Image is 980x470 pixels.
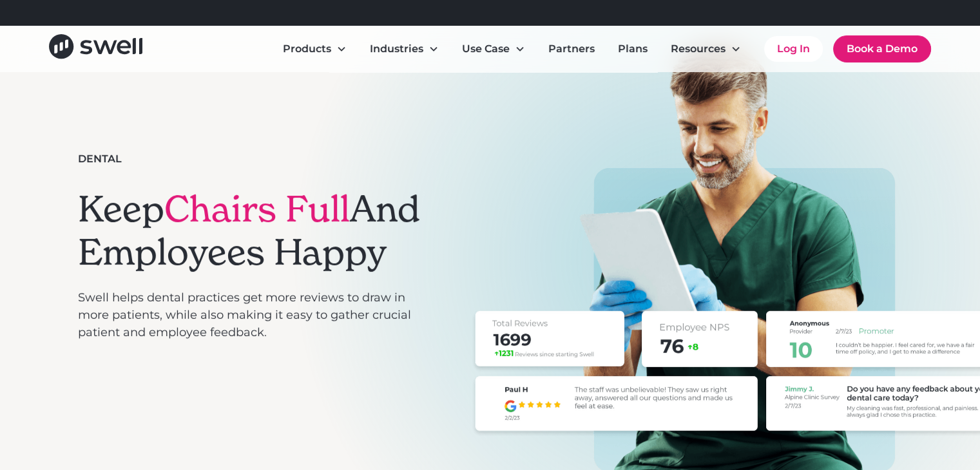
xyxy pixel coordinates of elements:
div: Use Case [462,41,510,57]
a: home [49,34,142,63]
div: Dental [78,151,122,167]
div: Industries [370,41,423,57]
div: Resources [660,36,751,62]
a: Book a Demo [833,35,931,62]
div: Industries [360,36,449,62]
h1: Keep And Employees Happy [78,187,425,274]
div: Products [273,36,357,62]
a: Partners [538,36,605,62]
div: Resources [671,41,725,57]
div: Use Case [452,36,535,62]
a: Log In [764,36,823,62]
span: Chairs Full [164,186,350,232]
div: Products [283,41,331,57]
p: Swell helps dental practices get more reviews to draw in more patients, while also making it easy... [78,289,425,341]
a: Plans [608,36,658,62]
